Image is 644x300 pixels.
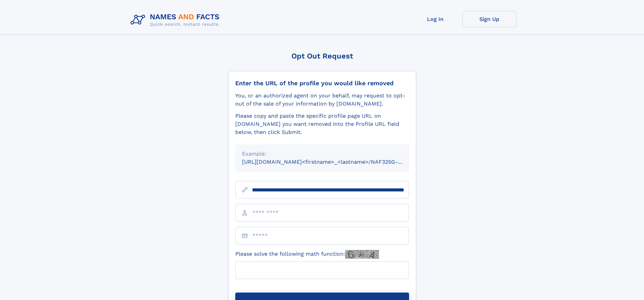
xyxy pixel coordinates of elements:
[462,11,517,27] a: Sign Up
[242,159,422,165] small: [URL][DOMAIN_NAME]<firstname>_<lastname>/NAF325G-xxxxxxxx
[242,150,402,158] div: Example:
[235,79,409,87] div: Enter the URL of the profile you would like removed
[128,11,225,29] img: Logo Names and Facts
[235,250,379,259] label: Please solve the following math function:
[228,52,416,60] div: Opt Out Request
[235,112,409,136] div: Please copy and paste the specific profile page URL on [DOMAIN_NAME] you want removed into the Pr...
[235,92,409,108] div: You, or an authorized agent on your behalf, may request to opt-out of the sale of your informatio...
[408,11,462,27] a: Log In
